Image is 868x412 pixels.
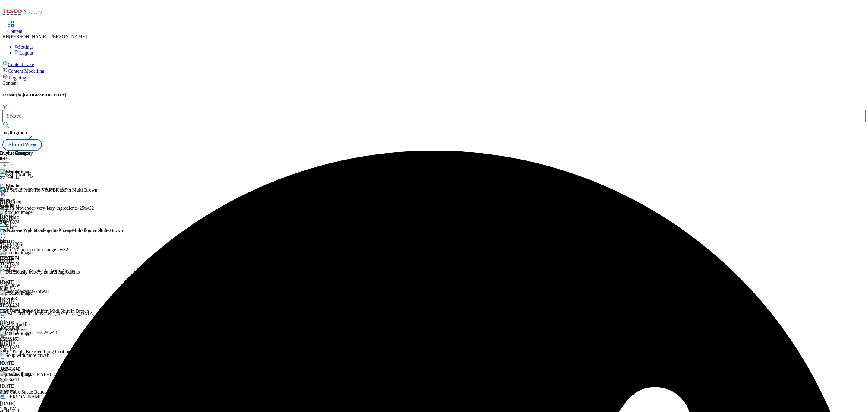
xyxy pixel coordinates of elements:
[2,110,866,122] input: Search
[2,139,42,151] button: Stored View
[16,93,66,97] span: ghs-[GEOGRAPHIC_DATA]
[2,74,866,81] a: Targeting
[2,130,27,135] span: buylistgroup
[2,34,9,39] span: RH
[7,21,23,34] a: Content
[2,67,866,74] a: Content Modelling
[2,93,866,97] h5: Tenant:
[2,81,866,86] div: Content
[7,29,23,34] span: Content
[14,44,34,49] a: Settings
[2,61,866,67] a: Content Lake
[14,50,33,55] a: Logout
[8,75,26,80] span: Targeting
[2,104,7,109] svg: Search Filters
[9,34,87,39] span: [PERSON_NAME] [PERSON_NAME]
[8,68,44,74] span: Content Modelling
[8,62,34,67] span: Content Lake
